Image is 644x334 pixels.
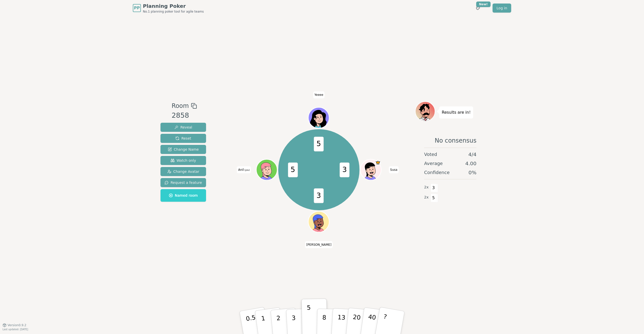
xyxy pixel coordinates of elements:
[3,323,26,327] button: Version0.9.2
[172,101,189,110] span: Room
[307,304,311,331] p: 5
[174,125,192,130] span: Reveal
[305,241,333,248] span: Click to change your name
[476,2,491,7] div: New!
[473,4,482,13] button: New!
[167,169,199,174] span: Change Avatar
[442,109,471,116] p: Results are in!
[133,3,204,14] a: PPPlanning PokerNo.1 planning poker tool for agile teams
[431,194,436,202] span: 5
[257,160,277,180] button: Click to change your avatar
[160,134,206,143] button: Reset
[435,137,476,145] span: No consensus
[160,189,206,202] button: Named room
[424,185,429,190] span: 2 x
[313,91,325,98] span: Click to change your name
[160,178,206,187] button: Request a feature
[160,156,206,165] button: Watch only
[169,193,198,198] span: Named room
[424,160,443,167] span: Average
[143,3,204,10] span: Planning Poker
[340,162,350,177] span: 3
[165,180,202,185] span: Request a feature
[375,160,381,165] span: Susa is the host
[8,323,26,327] span: Version 0.9.2
[171,158,196,163] span: Watch only
[431,184,436,192] span: 3
[424,195,429,200] span: 2 x
[468,169,476,176] span: 0 %
[134,5,140,11] span: PP
[168,147,199,152] span: Change Name
[465,160,476,167] span: 4.00
[468,151,476,158] span: 4 / 4
[288,162,298,177] span: 5
[143,10,204,14] span: No.1 planning poker tool for agile teams
[424,151,437,158] span: Voted
[424,169,450,176] span: Confidence
[160,145,206,154] button: Change Name
[160,123,206,132] button: Reveal
[493,4,511,13] a: Log in
[237,166,251,173] span: Click to change your name
[314,137,324,151] span: 5
[244,169,250,171] span: (you)
[160,167,206,176] button: Change Avatar
[389,166,399,173] span: Click to change your name
[175,136,191,141] span: Reset
[314,188,324,203] span: 3
[3,328,28,331] span: Last updated: [DATE]
[172,110,197,121] div: 2858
